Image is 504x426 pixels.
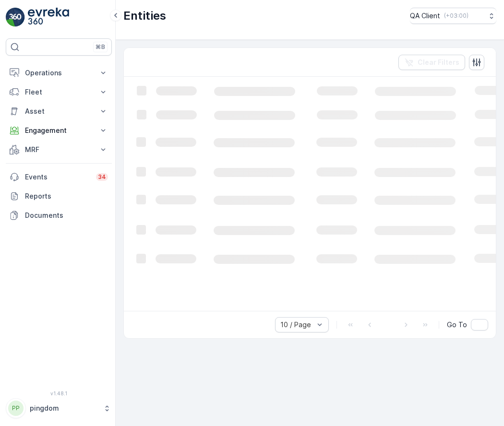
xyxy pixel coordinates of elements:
button: PPpingdom [6,398,112,418]
p: Fleet [25,87,93,97]
img: logo [6,8,25,27]
button: Fleet [6,83,112,102]
p: pingdom [30,403,98,413]
p: MRF [25,145,93,154]
button: Operations [6,63,112,83]
button: Clear Filters [398,55,465,70]
a: Documents [6,206,112,225]
span: v 1.48.1 [6,390,112,396]
p: Events [25,172,90,182]
p: Reports [25,191,108,201]
p: Clear Filters [418,58,459,67]
img: logo_light-DOdMpM7g.png [28,8,69,27]
span: Go To [447,320,467,330]
p: Documents [25,211,108,220]
button: QA Client(+03:00) [410,8,496,24]
div: PP [8,401,24,416]
button: Engagement [6,121,112,140]
p: 34 [98,173,106,181]
p: Engagement [25,126,93,135]
button: Asset [6,102,112,121]
p: Operations [25,68,93,78]
p: QA Client [410,11,440,21]
p: ⌘B [96,43,105,51]
p: Entities [123,8,166,24]
a: Reports [6,187,112,206]
a: Events34 [6,167,112,187]
button: MRF [6,140,112,159]
p: ( +03:00 ) [444,12,468,20]
p: Asset [25,106,93,116]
